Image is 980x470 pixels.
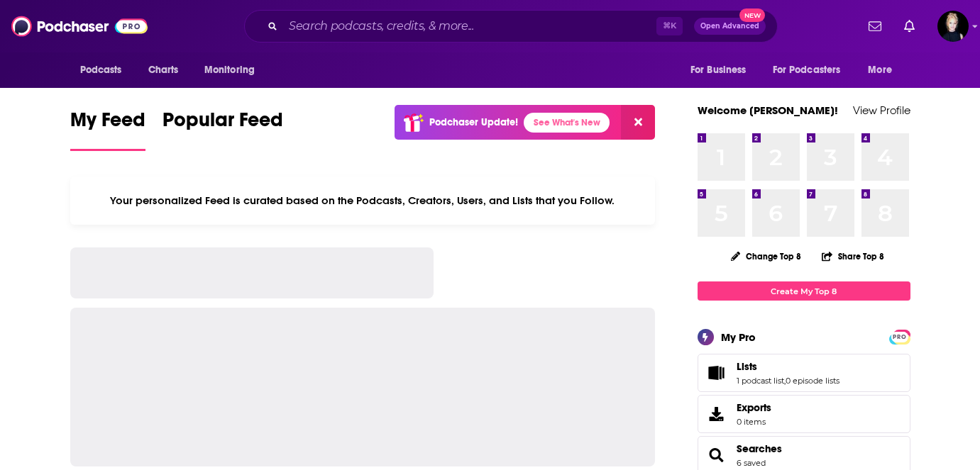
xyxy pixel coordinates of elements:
img: User Profile [937,11,969,42]
a: Exports [698,395,910,433]
a: Show notifications dropdown [863,14,887,38]
span: Popular Feed [163,108,283,140]
button: open menu [764,57,861,84]
a: Searches [737,442,782,455]
a: View Profile [853,103,910,117]
a: PRO [891,331,908,342]
div: Your personalized Feed is curated based on the Podcasts, Creators, Users, and Lists that you Follow. [70,177,656,225]
button: open menu [681,57,764,84]
p: Podchaser Update! [429,116,518,128]
button: Open AdvancedNew [694,18,766,35]
a: Charts [139,57,187,84]
span: For Business [690,60,747,80]
span: PRO [891,332,908,342]
span: , [784,376,786,386]
button: open menu [70,57,141,84]
span: ⌘ K [656,17,683,35]
button: Share Top 8 [821,242,885,270]
span: Logged in as Passell [937,11,969,42]
span: More [868,60,892,80]
a: 1 podcast list [737,376,784,386]
a: My Feed [70,108,145,151]
span: Exports [737,401,771,414]
div: Search podcasts, credits, & more... [244,10,778,43]
img: Podchaser - Follow, Share and Rate Podcasts [11,13,148,40]
a: Lists [703,363,731,383]
span: Podcasts [80,60,122,80]
a: Show notifications dropdown [898,14,920,38]
button: Show profile menu [937,11,969,42]
span: 0 items [737,417,771,427]
span: New [739,9,765,22]
span: Charts [148,60,179,80]
span: Open Advanced [700,23,759,30]
a: See What's New [524,113,610,133]
span: Monitoring [204,60,255,80]
a: Create My Top 8 [698,281,910,301]
button: Change Top 8 [722,247,810,265]
span: Lists [698,354,910,392]
span: Lists [737,360,757,373]
button: open menu [858,57,910,84]
a: Searches [703,445,731,465]
a: Welcome [PERSON_NAME]! [698,103,838,117]
input: Search podcasts, credits, & more... [283,15,656,38]
span: Exports [703,404,731,424]
span: For Podcasters [773,60,841,80]
a: 0 episode lists [786,376,839,386]
a: Popular Feed [163,108,283,151]
button: open menu [194,57,273,84]
a: Lists [737,360,839,373]
a: 6 saved [737,458,766,468]
div: My Pro [721,330,756,344]
span: My Feed [70,108,145,140]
